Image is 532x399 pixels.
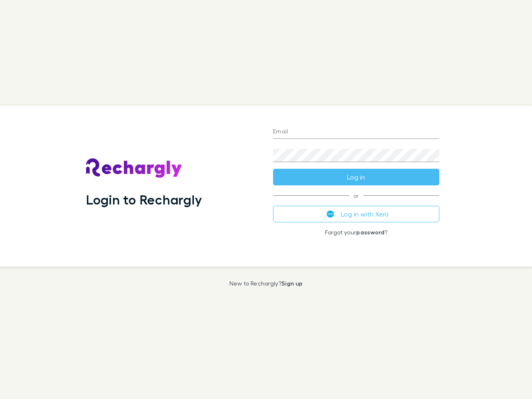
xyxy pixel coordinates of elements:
button: Log in with Xero [273,206,439,222]
img: Rechargly's Logo [86,158,182,178]
p: Forgot your ? [273,229,439,236]
button: Log in [273,169,439,185]
span: or [273,195,439,196]
h1: Login to Rechargly [86,192,202,207]
img: Xero's logo [327,210,334,218]
a: Sign up [281,280,303,287]
a: password [356,229,384,236]
p: New to Rechargly? [229,280,303,287]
